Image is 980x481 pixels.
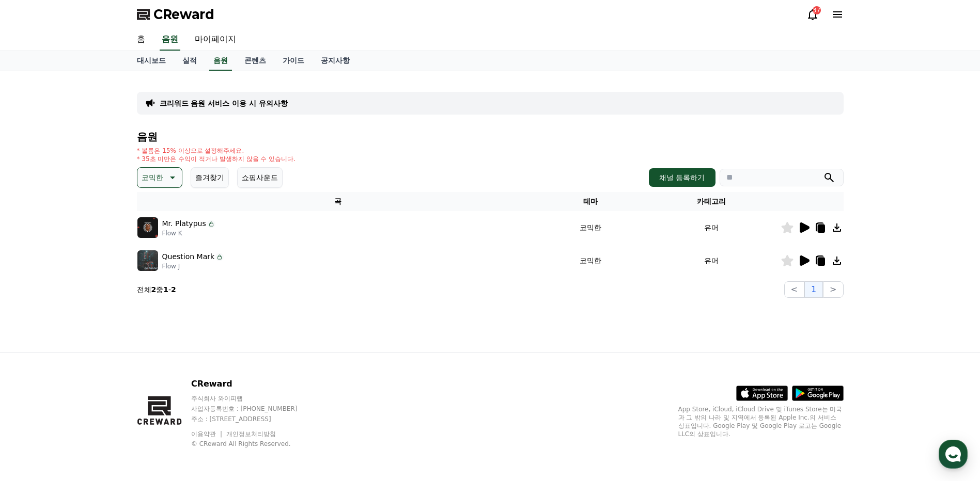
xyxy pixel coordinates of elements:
[539,192,643,211] th: 테마
[142,170,163,185] p: 코믹한
[137,131,844,142] h4: 음원
[129,29,153,51] a: 홈
[133,327,198,353] a: 설정
[539,211,643,244] td: 코믹한
[137,192,539,211] th: 곡
[171,285,176,294] strong: 2
[95,343,107,351] span: 대화
[226,430,276,438] a: 개인정보처리방침
[33,343,39,351] span: 홈
[162,229,215,237] p: Flow K
[678,405,844,438] p: App Store, iCloud, iCloud Drive 및 iTunes Store는 미국과 그 밖의 나라 및 지역에서 등록된 Apple Inc.의 서비스 상표입니다. Goo...
[137,6,214,23] a: CReward
[160,29,180,51] a: 음원
[153,6,214,23] span: CReward
[151,285,157,294] strong: 2
[209,51,232,71] a: 음원
[137,250,158,271] img: music
[191,405,317,413] p: 사업자등록번호 : [PHONE_NUMBER]
[643,211,780,244] td: 유머
[191,440,317,448] p: © CReward All Rights Reserved.
[186,29,244,51] a: 마이페이지
[643,244,780,277] td: 유머
[237,167,283,188] button: 쇼핑사운드
[191,167,229,188] button: 즐겨찾기
[137,284,176,295] p: 전체 중 -
[162,251,215,262] p: Question Mark
[313,51,358,71] a: 공지사항
[236,51,274,71] a: 콘텐츠
[806,8,819,21] a: 37
[539,244,643,277] td: 코믹한
[137,167,182,188] button: 코믹한
[163,285,168,294] strong: 1
[191,415,317,423] p: 주소 : [STREET_ADDRESS]
[162,218,206,229] p: Mr. Platypus
[162,262,224,270] p: Flow J
[191,394,317,403] p: 주식회사 와이피랩
[649,168,715,187] button: 채널 등록하기
[137,155,296,163] p: * 35초 미만은 수익이 적거나 발생하지 않을 수 있습니다.
[823,281,843,298] button: >
[191,378,317,390] p: CReward
[129,51,174,71] a: 대시보드
[160,343,172,351] span: 설정
[274,51,313,71] a: 가이드
[813,6,821,14] div: 37
[784,281,804,298] button: <
[3,327,68,353] a: 홈
[137,147,296,155] p: * 볼륨은 15% 이상으로 설정해주세요.
[68,327,133,353] a: 대화
[643,192,780,211] th: 카테고리
[804,281,823,298] button: 1
[160,98,288,108] a: 크리워드 음원 서비스 이용 시 유의사항
[174,51,205,71] a: 실적
[191,430,224,438] a: 이용약관
[137,217,158,238] img: music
